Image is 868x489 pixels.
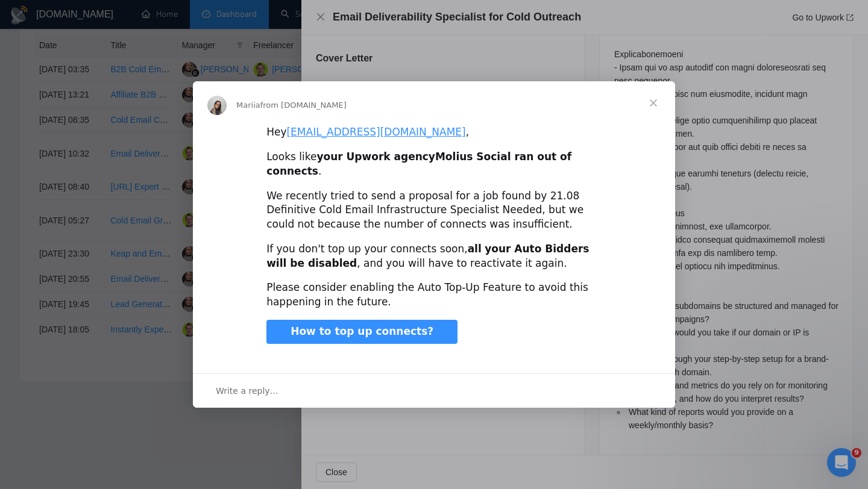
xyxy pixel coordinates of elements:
[266,151,571,177] b: Molius Social ran out of connects
[266,281,602,310] div: Please consider enabling the Auto Top-Up Feature to avoid this happening in the future.
[193,373,675,408] div: Open conversation and reply
[266,150,602,179] div: Looks like .
[266,243,589,269] b: your Auto Bidders will be disabled
[468,243,482,255] b: all
[266,189,602,232] div: We recently tried to send a proposal for a job found by 21.08 Definitive Cold Email Infrastructur...
[632,81,675,125] span: Close
[291,325,433,337] span: How to top up connects?
[207,96,227,115] img: Profile image for Mariia
[316,151,435,163] b: your Upwork agency
[266,242,602,271] div: If you don't top up your connects soon, , and you will have to reactivate it again.
[236,101,260,110] span: Mariia
[266,320,458,344] a: How to top up connects?
[260,101,347,110] span: from [DOMAIN_NAME]
[216,383,278,399] span: Write a reply…
[266,125,602,140] div: Hey ,
[286,126,465,138] a: [EMAIL_ADDRESS][DOMAIN_NAME]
